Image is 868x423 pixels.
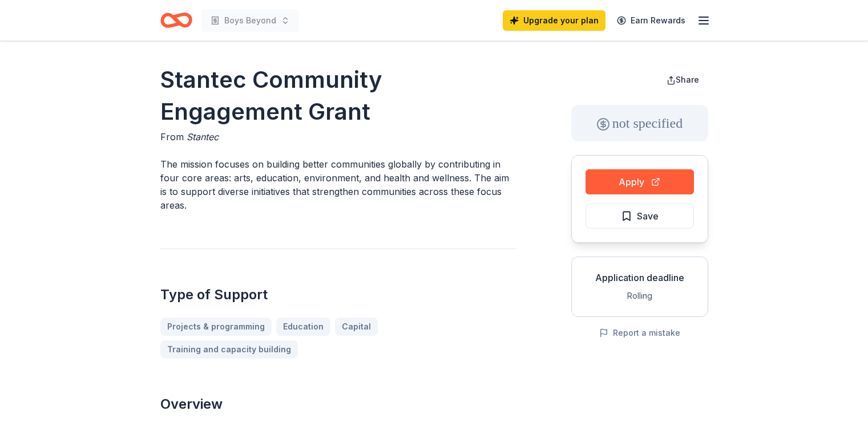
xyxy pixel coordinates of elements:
[610,10,692,31] a: Earn Rewards
[201,9,299,32] button: Boys Beyond
[676,75,699,84] span: Share
[503,10,605,31] a: Upgrade your plan
[581,271,699,284] div: Application deadline
[160,157,516,212] p: The mission focuses on building better communities globally by contributing in four core areas: a...
[571,105,708,141] div: not specified
[657,68,708,91] button: Share
[599,326,680,340] button: Report a mistake
[160,130,516,144] div: From
[160,395,516,413] h2: Overview
[637,209,659,223] span: Save
[160,64,516,128] h1: Stantec Community Engagement Grant
[335,318,378,336] a: Capital
[224,14,276,27] span: Boys Beyond
[276,318,330,336] a: Education
[581,289,699,303] div: Rolling
[160,340,298,359] a: Training and capacity building
[586,204,694,229] button: Save
[187,131,219,143] span: Stantec
[160,286,516,304] h2: Type of Support
[160,318,272,336] a: Projects & programming
[586,169,694,194] button: Apply
[160,7,192,34] a: Home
